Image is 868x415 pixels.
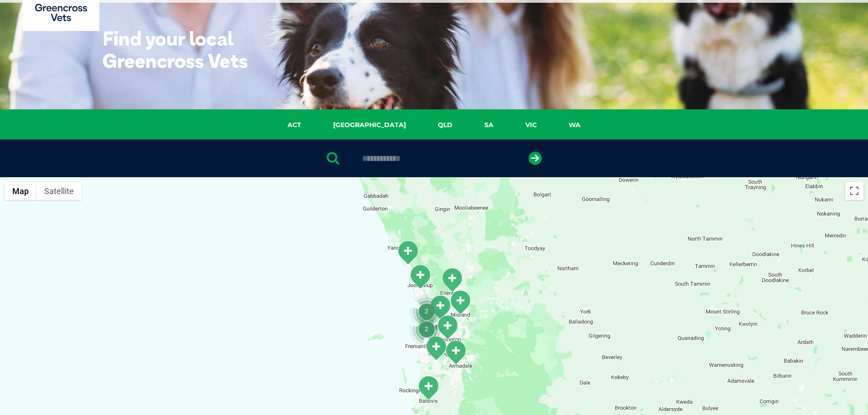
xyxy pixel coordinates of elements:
button: Show street map [5,182,36,200]
div: 2 [409,312,444,346]
div: 2 [409,294,444,328]
a: VIC [509,120,553,130]
div: Cockburn [425,336,447,361]
div: Joondalup [409,264,431,289]
div: Armadale [444,340,467,365]
a: SA [468,120,509,130]
a: ACT [272,120,317,130]
div: Baldivis [417,375,440,400]
button: Show satellite imagery [36,182,82,200]
div: Midland [449,290,472,315]
h1: Find your local Greencross Vets [103,27,282,72]
div: Bedford [429,295,452,320]
div: Butler [396,240,419,265]
div: Cannington [436,315,459,340]
a: QLD [422,120,468,130]
div: Ellenbrook [441,267,463,292]
a: [GEOGRAPHIC_DATA] [317,120,422,130]
button: Toggle fullscreen view [845,182,863,200]
a: WA [553,120,596,130]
